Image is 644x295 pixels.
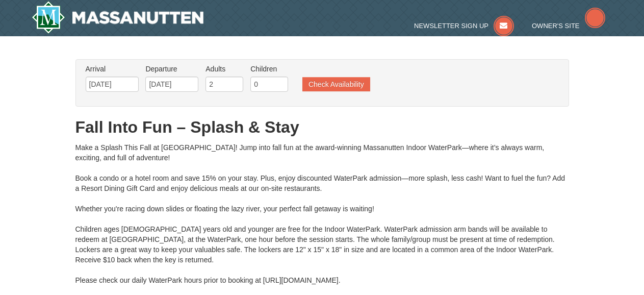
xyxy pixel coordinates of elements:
label: Arrival [86,64,139,74]
button: Check Availability [302,77,370,91]
label: Adults [205,64,243,74]
a: Massanutten Resort [32,1,204,34]
img: Massanutten Resort Logo [32,1,204,34]
label: Departure [145,64,198,74]
span: Newsletter Sign Up [414,22,488,30]
label: Children [250,64,288,74]
span: Owner's Site [532,22,580,30]
h1: Fall Into Fun – Splash & Stay [75,117,569,137]
a: Newsletter Sign Up [414,22,514,30]
a: Owner's Site [532,22,605,30]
